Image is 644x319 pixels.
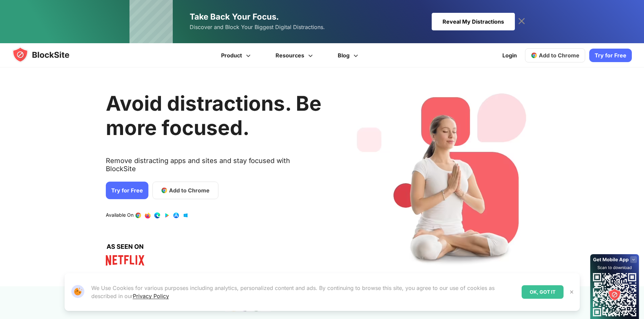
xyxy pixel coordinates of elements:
p: We Use Cookies for various purposes including analytics, personalized content and ads. By continu... [91,284,516,300]
a: Blog [326,43,372,68]
img: Close [569,289,574,295]
div: Reveal My Distractions [432,13,515,30]
a: Add to Chrome [152,182,218,199]
text: Available On [106,212,134,219]
span: Add to Chrome [539,52,579,59]
img: blocksite-icon.5d769676.svg [12,47,82,63]
span: Take Back Your Focus. [190,12,279,22]
a: Try for Free [106,182,148,199]
a: Try for Free [589,49,632,62]
a: Resources [264,43,326,68]
text: Remove distracting apps and sites and stay focused with BlockSite [106,157,321,178]
button: Close [567,288,576,296]
span: Discover and Block Your Biggest Digital Distractions. [190,22,325,32]
a: Login [498,47,521,63]
a: Product [210,43,264,68]
span: Add to Chrome [169,186,210,194]
img: chrome-icon.svg [531,52,538,59]
h1: Avoid distractions. Be more focused. [106,91,321,140]
div: OK, GOT IT [522,285,564,299]
a: Add to Chrome [525,48,585,62]
a: Privacy Policy [133,293,169,299]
